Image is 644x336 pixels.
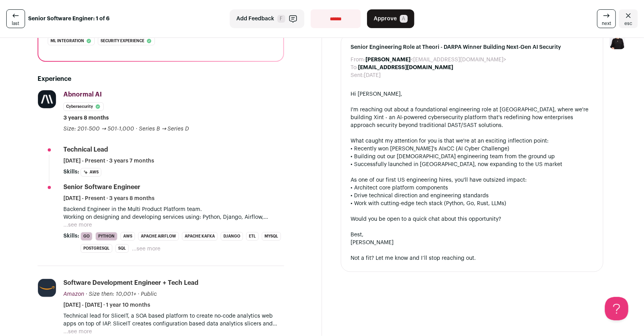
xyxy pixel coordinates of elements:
li: Apache Kafka [182,232,218,241]
img: e36df5e125c6fb2c61edd5a0d3955424ed50ce57e60c515fc8d516ef803e31c7.jpg [38,279,56,297]
button: Add Feedback F [230,9,304,28]
span: Series B → Series D [139,126,189,132]
dt: From: [351,56,365,64]
span: Ml integration [50,37,84,45]
img: 9240684-medium_jpg [610,34,625,49]
span: [DATE] - [DATE] · 1 year 10 months [63,301,150,309]
button: Approve A [367,9,414,28]
span: · [138,290,139,298]
li: MySQL [262,232,281,241]
dt: Sent: [351,71,364,79]
a: next [597,9,616,28]
div: Technical Lead [63,145,108,154]
span: 3 years 8 months [63,114,109,122]
span: · [136,125,137,133]
span: Skills: [63,232,79,240]
dd: <[EMAIL_ADDRESS][DOMAIN_NAME]> [365,56,506,64]
h2: Experience [38,74,284,84]
li: Cybersecurity [63,102,104,111]
li: Python [95,232,117,241]
iframe: Help Scout Beacon - Open [605,297,628,320]
li: SQL [115,244,129,253]
div: Hi [PERSON_NAME], I'm reaching out about a foundational engineering role at [GEOGRAPHIC_DATA], wh... [351,90,594,262]
li: Go [81,232,92,241]
span: Add Feedback [236,15,274,23]
span: Size: 201-500 → 501-1,000 [63,126,134,132]
b: [EMAIL_ADDRESS][DOMAIN_NAME] [358,65,453,70]
button: ...see more [132,245,160,253]
span: last [12,20,20,27]
span: Abnormal AI [63,91,102,98]
span: Public [141,291,157,297]
span: Approve [374,15,397,23]
div: Software Development Engineer + Tech Lead [63,279,198,287]
button: ...see more [63,328,92,336]
dd: [DATE] [364,71,381,79]
span: esc [624,20,632,27]
a: Close [619,9,638,28]
span: [DATE] - Present · 3 years 8 months [63,195,155,202]
span: Amazon [63,291,84,297]
li: AWS [81,168,101,177]
a: last [6,9,25,28]
p: Technical lead for SliceIT, a SOA based platform to create no-code analytics web apps on top of I... [63,312,284,328]
b: [PERSON_NAME] [365,57,410,63]
img: 0f1a2a9aff5192630dffd544b3ea169ecce73d2c13ecc6b4afa04661d59fa950.jpg [38,90,56,108]
span: Senior Engineering Role at Theori - DARPA Winner Building Next-Gen AI Security [351,43,594,51]
li: Django [221,232,243,241]
div: Senior Software Engineer [63,183,140,191]
strong: Senior Software Enginer: 1 of 6 [28,15,110,23]
span: [DATE] - Present · 3 years 7 months [63,157,154,165]
span: Skills: [63,168,79,176]
span: A [400,15,408,23]
span: · Size then: 10,001+ [86,291,136,297]
li: ETL [246,232,259,241]
li: AWS [121,232,135,241]
span: Security experience [101,37,144,45]
span: F [277,15,285,23]
dt: To: [351,64,358,71]
p: Backend Engineer in the Multi Product Platform team. [63,206,284,213]
button: ...see more [63,221,92,229]
li: Apache Airflow [138,232,179,241]
p: Working on designing and developing services using: Python, Django, Airflow, Golang, [PERSON_NAME... [63,213,284,221]
li: PostgreSQL [81,244,112,253]
span: next [602,20,611,27]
